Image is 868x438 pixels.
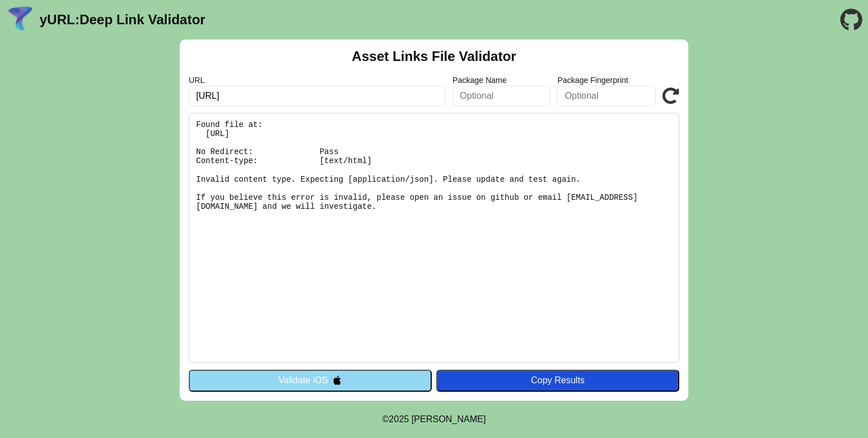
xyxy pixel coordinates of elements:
label: Package Fingerprint [557,76,656,85]
a: Michael Ibragimchayev's Personal Site [411,414,486,424]
button: Validate iOS [189,370,432,391]
label: Package Name [453,76,551,85]
input: Required [189,86,446,106]
div: Copy Results [442,375,674,386]
input: Optional [453,86,551,106]
img: yURL Logo [6,5,35,34]
button: Copy Results [436,370,679,391]
pre: Found file at: [URL] No Redirect: Pass Content-type: [text/html] Invalid content type. Expecting ... [189,113,679,363]
footer: © [382,401,485,438]
a: yURL:Deep Link Validator [40,12,205,28]
input: Optional [557,86,656,106]
span: 2025 [389,414,409,424]
img: appleIcon.svg [332,375,342,385]
label: URL [189,76,446,85]
h2: Asset Links File Validator [352,49,517,64]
